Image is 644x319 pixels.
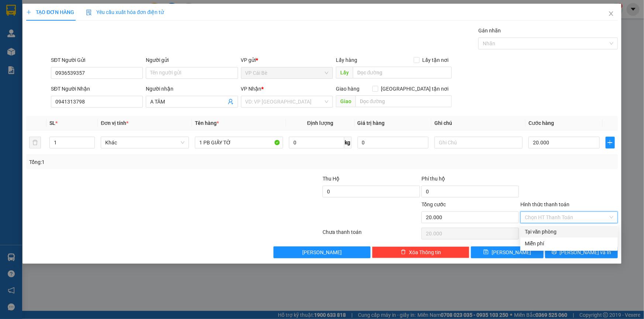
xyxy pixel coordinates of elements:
[195,120,219,126] span: Tên hàng
[273,246,371,258] button: [PERSON_NAME]
[26,10,31,15] span: plus
[195,137,283,148] input: VD: Bàn, Ghế
[471,246,544,258] button: save[PERSON_NAME]
[86,10,92,15] img: icon
[241,86,262,92] span: VP Nhận
[353,67,452,78] input: Dọc đường
[492,248,531,256] span: [PERSON_NAME]
[51,31,99,55] li: VP VP [GEOGRAPHIC_DATA]
[336,95,355,107] span: Giao
[29,137,41,148] button: delete
[146,56,238,64] div: Người gửi
[478,28,501,34] label: Gán nhãn
[245,67,328,78] span: VP Cái Bè
[146,85,238,93] div: Người nhận
[26,9,74,15] span: TẠO ĐƠN HÀNG
[525,228,613,236] div: Tại văn phòng
[336,86,359,92] span: Giao hàng
[525,239,613,248] div: Miễn phí
[606,137,615,148] button: plus
[608,11,614,17] span: close
[409,248,441,256] span: Xóa Thông tin
[528,120,554,126] span: Cước hàng
[336,67,353,78] span: Lấy
[51,85,143,93] div: SĐT Người Nhận
[401,249,406,255] span: delete
[302,248,342,256] span: [PERSON_NAME]
[49,120,55,126] span: SL
[358,137,429,148] input: 0
[358,120,385,126] span: Giá trị hàng
[322,228,421,241] div: Chưa thanh toán
[344,137,352,148] span: kg
[606,140,614,146] span: plus
[336,57,357,63] span: Lấy hàng
[29,158,249,166] div: Tổng: 1
[3,40,44,62] b: 436 [PERSON_NAME], Khu 2
[101,120,128,126] span: Đơn vị tính
[421,201,446,207] span: Tổng cước
[552,249,557,255] span: printer
[45,9,91,23] div: Hải Duyên
[601,4,621,24] button: Close
[483,249,489,255] span: save
[372,246,469,258] button: deleteXóa Thông tin
[431,116,526,130] th: Ghi chú
[228,99,234,105] span: user-add
[323,176,340,182] span: Thu Hộ
[434,137,523,148] input: Ghi Chú
[560,248,612,256] span: [PERSON_NAME] và In
[3,31,51,39] li: VP VP Cái Bè
[307,120,333,126] span: Định lượng
[51,56,143,64] div: SĐT Người Gửi
[241,56,333,64] div: VP gửi
[378,85,452,93] span: [GEOGRAPHIC_DATA] tận nơi
[355,95,452,107] input: Dọc đường
[86,9,164,15] span: Yêu cầu xuất hóa đơn điện tử
[545,246,618,258] button: printer[PERSON_NAME] và In
[420,56,452,64] span: Lấy tận nơi
[105,137,185,148] span: Khác
[520,201,569,207] label: Hình thức thanh toán
[3,41,8,46] span: environment
[421,175,519,186] div: Phí thu hộ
